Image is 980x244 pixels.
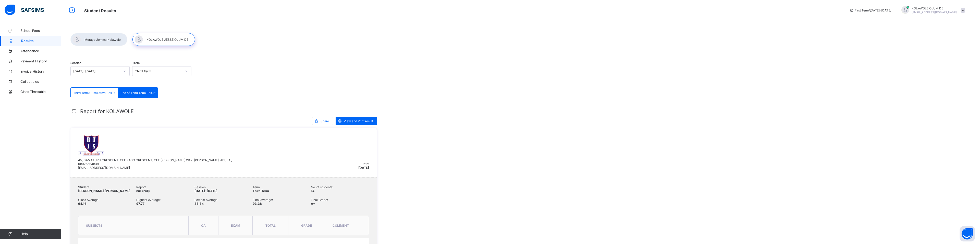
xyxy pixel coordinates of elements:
[136,198,194,202] span: Highest Average:
[78,185,136,189] span: Student
[121,91,155,95] span: End of Third Term Result
[311,202,315,206] span: A+
[20,59,61,63] span: Payment History
[84,8,116,13] span: Student Results
[70,61,81,65] span: Session
[311,198,369,202] span: Final Grade:
[333,224,349,227] span: comment
[132,61,140,65] span: Term
[78,198,136,202] span: Class Average:
[78,189,130,193] span: [PERSON_NAME] [PERSON_NAME]
[194,202,204,206] span: 85.54
[361,162,369,166] span: Date:
[20,90,61,94] span: Class Timetable
[850,8,891,12] span: session/term information
[73,69,120,73] div: [DATE]-[DATE]
[20,29,61,33] span: School Fees
[253,198,311,202] span: Final Average:
[311,185,369,189] span: No. of students:
[253,202,262,206] span: 93.38
[135,69,182,73] div: Third Term
[78,202,87,206] span: 94.16
[231,224,240,227] span: EXAM
[344,119,373,123] span: View and Print result
[253,189,269,193] span: Third Term
[20,69,61,73] span: Invoice History
[301,224,312,227] span: grade
[73,91,115,95] span: Third Term Cumulative Result
[194,189,217,193] span: [DATE]-[DATE]
[20,232,61,236] span: Help
[265,224,276,227] span: total
[5,5,44,15] img: safsims
[194,185,253,189] span: Session
[136,189,150,193] span: null (null)
[912,6,957,10] span: KOLAWOLE OLUMIDE
[21,39,61,43] span: Results
[136,202,144,206] span: 97.77
[194,198,253,202] span: Lowest Average:
[80,108,134,114] span: Report for KOLAWOLE
[311,189,314,193] span: 14
[358,166,369,170] span: [DATE]
[20,79,61,84] span: Collectibles
[896,6,968,15] div: KOLAWOLEOLUMIDE
[20,49,61,53] span: Attendance
[960,226,975,241] button: Open asap
[321,119,329,123] span: Share
[253,185,311,189] span: Term
[136,185,194,189] span: Report
[912,11,957,14] span: [EMAIL_ADDRESS][DOMAIN_NAME]
[201,224,206,227] span: CA
[78,135,104,156] img: rtis.png
[78,158,232,170] span: 45, DAMATURU CRESCENT, OFF KABO CRESCENT, OFF [PERSON_NAME] WAY, [PERSON_NAME], ABUJA., 080755648...
[86,224,102,227] span: subjects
